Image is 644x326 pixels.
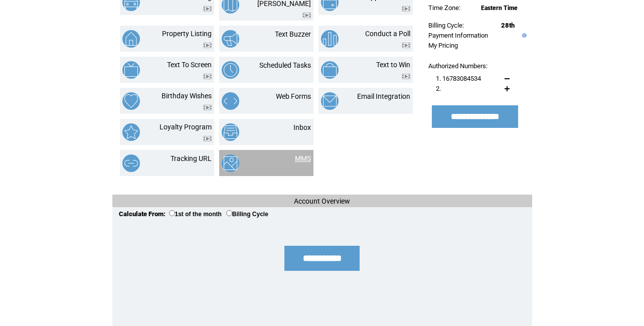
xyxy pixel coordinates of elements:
a: MMS [295,154,311,162]
input: Billing Cycle [226,210,232,216]
img: conduct-a-poll.png [321,30,339,48]
span: Eastern Time [481,5,518,12]
a: Scheduled Tasks [259,61,311,69]
a: Property Listing [162,30,212,38]
img: inbox.png [222,123,239,141]
span: Authorized Numbers: [428,62,488,70]
label: Billing Cycle [226,211,268,218]
img: tracking-url.png [122,154,140,172]
img: mms.png [222,154,239,172]
a: My Pricing [428,42,458,49]
img: email-integration.png [321,92,339,110]
a: Conduct a Poll [365,30,410,38]
img: video.png [203,74,212,79]
span: Time Zone: [428,4,460,12]
img: video.png [203,6,212,12]
img: video.png [402,74,410,79]
span: 28th [501,22,515,29]
img: text-to-screen.png [122,61,140,79]
a: Text Buzzer [275,30,311,38]
span: 1. 16783084534 [436,75,481,82]
a: Loyalty Program [159,123,212,131]
span: Calculate From: [119,210,166,218]
a: Payment Information [428,32,488,39]
a: Email Integration [357,92,410,100]
img: loyalty-program.png [122,123,140,141]
label: 1st of the month [169,211,222,218]
img: property-listing.png [122,30,140,48]
a: Web Forms [276,92,311,100]
img: scheduled-tasks.png [222,61,239,79]
img: text-to-win.png [321,61,339,79]
img: video.png [203,105,212,110]
img: video.png [402,43,410,48]
a: Birthday Wishes [162,92,212,100]
img: video.png [302,13,311,18]
img: birthday-wishes.png [122,92,140,110]
a: Tracking URL [171,154,212,162]
span: 2. [436,85,441,92]
img: text-buzzer.png [222,30,239,48]
img: video.png [203,43,212,48]
img: video.png [203,136,212,141]
span: Account Overview [294,197,350,205]
span: Billing Cycle: [428,22,464,29]
img: help.gif [520,33,527,38]
img: web-forms.png [222,92,239,110]
a: Inbox [293,123,311,131]
img: video.png [402,6,410,12]
a: Text to Win [376,61,410,69]
input: 1st of the month [169,210,175,216]
a: Text To Screen [167,61,212,69]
